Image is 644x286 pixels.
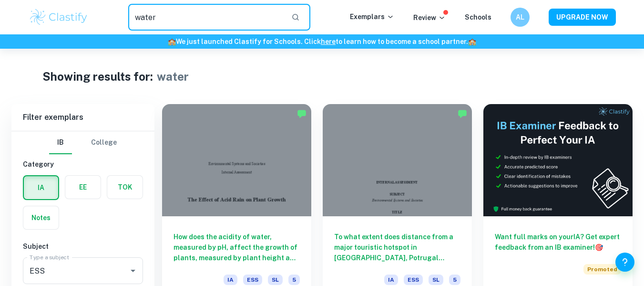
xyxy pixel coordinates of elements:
[413,12,446,23] p: Review
[65,176,101,199] button: EE
[468,38,476,45] span: 🏫
[465,13,491,21] a: Schools
[595,244,603,251] span: 🎯
[128,4,284,31] input: Search for any exemplars...
[449,275,460,285] span: 5
[91,131,117,154] button: College
[224,275,237,285] span: IA
[126,264,140,277] button: Open
[583,264,621,275] span: Promoted
[107,176,143,199] button: TOK
[23,159,143,169] h6: Category
[429,275,443,285] span: SL
[483,104,633,216] img: Thumbnail
[157,68,189,85] h1: water
[321,38,336,45] a: here
[404,275,423,285] span: ESS
[297,109,307,118] img: Marked
[350,11,394,22] p: Exemplars
[495,232,621,253] h6: Want full marks on your IA ? Get expert feedback from an IB examiner!
[42,68,153,85] h1: Showing results for:
[458,109,467,118] img: Marked
[49,131,72,154] button: IB
[2,36,642,47] h6: We just launched Clastify for Schools. Click to learn how to become a school partner.
[30,253,69,261] label: Type a subject
[243,275,262,285] span: ESS
[24,176,58,199] button: IA
[49,131,117,154] div: Filter type choice
[23,241,143,252] h6: Subject
[268,275,283,285] span: SL
[384,275,398,285] span: IA
[334,232,460,263] h6: To what extent does distance from a major touristic hotspot in [GEOGRAPHIC_DATA], Potrugal affect...
[23,206,59,229] button: Notes
[549,9,616,26] button: UPGRADE NOW
[168,38,176,45] span: 🏫
[174,232,300,263] h6: How does the acidity of water, measured by pH, affect the growth of plants, measured by plant hei...
[29,8,89,27] img: Clastify logo
[511,8,530,27] button: AL
[11,104,154,131] h6: Filter exemplars
[288,275,300,285] span: 5
[514,12,525,22] h6: AL
[615,253,634,272] button: Help and Feedback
